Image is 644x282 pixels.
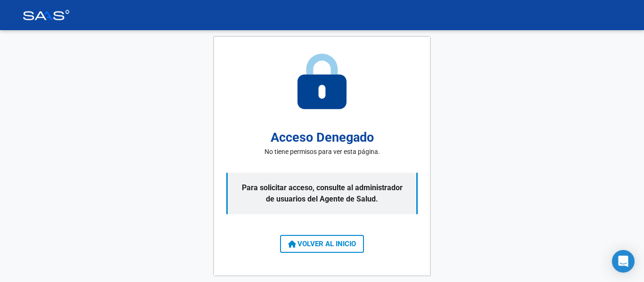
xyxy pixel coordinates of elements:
[226,173,418,214] p: Para solicitar acceso, consulte al administrador de usuarios del Agente de Salud.
[271,128,374,147] h2: Acceso Denegado
[264,147,380,157] p: No tiene permisos para ver esta página.
[612,250,635,273] div: Open Intercom Messenger
[297,54,347,109] img: access-denied
[280,235,364,253] button: VOLVER AL INICIO
[288,240,356,248] span: VOLVER AL INICIO
[23,10,70,20] img: Logo SAAS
